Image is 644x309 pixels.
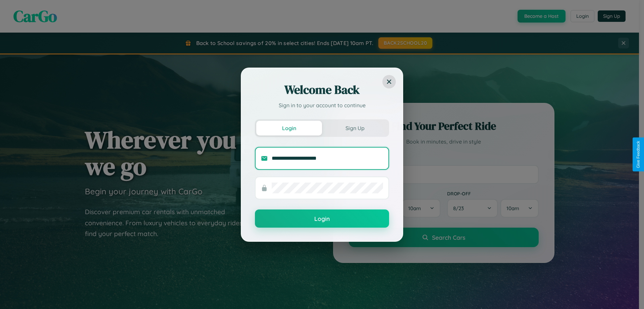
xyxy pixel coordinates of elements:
[255,101,389,109] p: Sign in to your account to continue
[255,209,389,228] button: Login
[255,82,389,98] h2: Welcome Back
[322,121,388,136] button: Sign Up
[636,141,641,168] div: Give Feedback
[256,121,322,136] button: Login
